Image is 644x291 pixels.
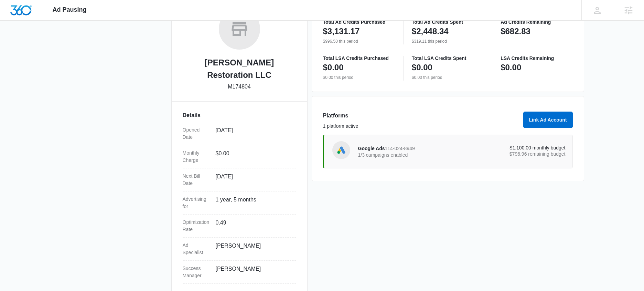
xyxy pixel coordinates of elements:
dt: Ad Specialist [183,242,210,256]
p: $0.00 this period [323,74,395,81]
dd: [DATE] [216,126,291,141]
h3: Details [183,111,296,119]
h2: [PERSON_NAME] Restoration LLC [183,56,296,81]
p: $0.00 [501,62,521,73]
div: Optimization Rate0.49 [183,215,296,238]
p: $1,100.00 monthly budget [462,145,566,150]
p: M174804 [228,83,251,91]
p: $682.83 [501,26,530,37]
dd: [PERSON_NAME] [216,265,291,279]
p: $3,131.17 [323,26,360,37]
p: LSA Credits Remaining [501,56,572,61]
dt: Next Bill Date [183,173,210,187]
p: $0.00 this period [412,74,484,81]
p: $2,448.34 [412,26,449,37]
p: $796.96 remaining budget [462,152,566,156]
p: $319.11 this period [412,38,484,44]
p: Total Ad Credits Purchased [323,20,395,24]
button: Link Ad Account [523,112,573,128]
p: $996.50 this period [323,38,395,44]
dd: [PERSON_NAME] [216,242,291,256]
div: Success Manager[PERSON_NAME] [183,261,296,284]
dd: 1 year, 5 months [216,196,291,210]
dd: 0.49 [216,219,291,233]
div: Opened Date[DATE] [183,122,296,145]
dd: $0.00 [216,149,291,164]
div: Monthly Charge$0.00 [183,145,296,168]
span: Ad Pausing [53,6,87,13]
p: Total Ad Credits Spent [412,20,484,24]
span: 114-024-8949 [385,146,415,151]
dt: Success Manager [183,265,210,279]
dd: [DATE] [216,173,291,187]
dt: Opened Date [183,126,210,141]
dt: Advertising for [183,196,210,210]
h3: Platforms [323,112,519,120]
div: Advertising for1 year, 5 months [183,191,296,215]
a: Google AdsGoogle Ads114-024-89491/3 campaigns enabled$1,100.00 monthly budget$796.96 remaining bu... [323,135,573,168]
div: Next Bill Date[DATE] [183,168,296,191]
p: Total LSA Credits Spent [412,56,484,61]
img: Google Ads [336,145,346,155]
dt: Monthly Charge [183,149,210,164]
p: Ad Credits Remaining [501,20,572,24]
p: $0.00 [323,62,344,73]
dt: Optimization Rate [183,219,210,233]
p: Total LSA Credits Purchased [323,56,395,61]
div: Ad Specialist[PERSON_NAME] [183,238,296,261]
p: 1 platform active [323,123,519,130]
span: Google Ads [358,146,385,151]
p: 1/3 campaigns enabled [358,153,462,157]
p: $0.00 [412,62,432,73]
